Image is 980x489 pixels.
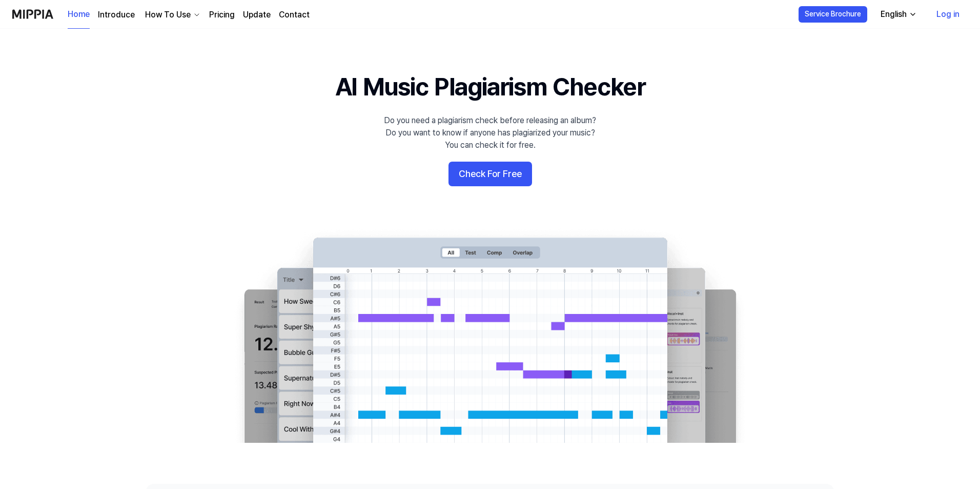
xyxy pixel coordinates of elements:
div: Do you need a plagiarism check before releasing an album? Do you want to know if anyone has plagi... [384,114,596,151]
div: English [879,8,909,21]
button: How To Use [143,9,201,21]
a: Contact [279,9,310,21]
a: Home [68,1,90,29]
img: main Image [223,227,757,443]
h1: AI Music Plagiarism Checker [335,70,645,104]
button: English [872,4,923,25]
div: How To Use [143,9,193,21]
a: Pricing [209,9,235,21]
a: Introduce [98,9,135,21]
a: Update [243,9,271,21]
button: Check For Free [448,162,532,186]
button: Service Brochure [799,6,867,23]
